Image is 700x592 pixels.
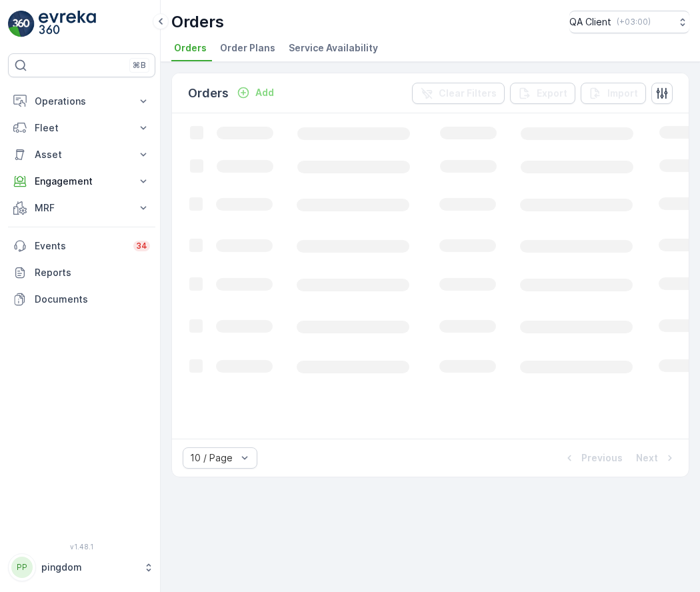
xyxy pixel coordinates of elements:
[220,41,275,55] span: Order Plans
[174,41,207,55] span: Orders
[617,17,651,27] p: ( +03:00 )
[581,83,646,104] button: Import
[136,241,147,251] p: 34
[635,450,678,466] button: Next
[255,86,274,99] p: Add
[35,121,129,135] p: Fleet
[8,553,155,581] button: PPpingdom
[8,233,155,259] a: Events34
[35,148,129,161] p: Asset
[8,11,35,37] img: logo
[569,11,689,33] button: QA Client(+03:00)
[8,141,155,168] button: Asset
[8,543,155,551] span: v 1.48.1
[35,95,129,108] p: Operations
[439,87,497,100] p: Clear Filters
[35,201,129,215] p: MRF
[8,286,155,313] a: Documents
[569,15,611,29] p: QA Client
[11,557,33,578] div: PP
[561,450,624,466] button: Previous
[412,83,505,104] button: Clear Filters
[41,561,137,574] p: pingdom
[39,11,96,37] img: logo_light-DOdMpM7g.png
[35,266,150,279] p: Reports
[35,175,129,188] p: Engagement
[133,60,146,71] p: ⌘B
[636,451,658,465] p: Next
[171,11,224,33] p: Orders
[35,293,150,306] p: Documents
[8,195,155,221] button: MRF
[581,451,623,465] p: Previous
[35,239,125,253] p: Events
[607,87,638,100] p: Import
[510,83,575,104] button: Export
[188,84,229,103] p: Orders
[8,115,155,141] button: Fleet
[8,168,155,195] button: Engagement
[231,85,279,101] button: Add
[289,41,378,55] span: Service Availability
[8,88,155,115] button: Operations
[537,87,567,100] p: Export
[8,259,155,286] a: Reports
